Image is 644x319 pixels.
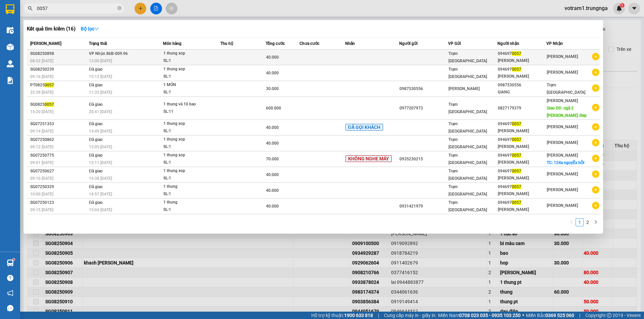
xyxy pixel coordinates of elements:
div: SL: 1 [163,89,214,96]
div: 1 thung xop [163,167,214,175]
span: 09:10 [DATE] [30,176,53,181]
li: Previous Page [568,218,576,226]
span: [PERSON_NAME] [547,98,578,103]
div: 0977207973 [399,105,448,112]
span: Trạm [GEOGRAPHIC_DATA] [448,102,487,114]
div: 094697 [498,199,546,206]
img: warehouse-icon [7,60,14,67]
div: SG07250862 [30,136,87,143]
span: 40.000 [266,125,279,130]
div: 1 thung [163,199,214,206]
sup: 1 [13,258,15,260]
span: 0057 [45,83,54,87]
span: 09:14 [DATE] [30,129,53,134]
span: Trạm [GEOGRAPHIC_DATA] [448,184,487,196]
span: 15:12 [DATE] [89,74,112,79]
div: 1 MÓN [163,81,214,89]
span: 0057 [512,200,521,205]
span: Đã giao [89,184,103,189]
h3: Kết quả tìm kiếm ( 16 ) [27,25,75,32]
div: 0827179379 [498,105,546,112]
div: [PERSON_NAME] [498,57,546,64]
li: 2 [584,218,592,226]
div: SG0825 [30,101,87,108]
span: [PERSON_NAME] [547,125,578,129]
span: Chưa cước [300,41,319,46]
span: Đã giao [89,153,103,158]
div: 094697 [498,152,546,159]
div: 0935230215 [399,156,448,163]
span: 600.000 [266,106,281,110]
span: [PERSON_NAME] [547,203,578,208]
div: SL: 1 [163,143,214,151]
span: 0057 [512,184,521,189]
span: right [594,220,598,224]
span: plus-circle [592,155,599,162]
span: 09:01 [DATE] [30,160,53,165]
span: 40.000 [266,55,279,60]
div: PT0825 [30,82,87,89]
span: 70.000 [266,157,279,161]
div: 1 thung xop [163,120,214,128]
span: plus-circle [592,53,599,60]
span: 40.000 [266,188,279,193]
div: SG07250123 [30,199,87,206]
span: [PERSON_NAME] [547,153,578,158]
span: 30.000 [266,86,279,91]
span: 15:04 [DATE] [89,208,112,212]
span: Thu hộ [220,41,233,46]
strong: Bộ lọc [81,26,99,31]
span: 10:00 [DATE] [30,192,53,196]
div: 094697 [498,121,546,128]
img: logo-vxr [6,4,14,14]
div: 1 thung xop [163,50,214,57]
span: Trạm [GEOGRAPHIC_DATA] [448,153,487,165]
div: SL: 1 [163,128,214,135]
div: SG07250627 [30,168,87,175]
span: Trạm [GEOGRAPHIC_DATA] [448,200,487,212]
div: SL: 1 [163,73,214,80]
span: [PERSON_NAME] [547,70,578,75]
span: 0057 [512,137,521,142]
span: plus-circle [592,123,599,131]
span: [PERSON_NAME] [30,41,61,46]
div: 094697 [498,50,546,57]
div: SG07251353 [30,121,87,128]
span: 15:20 [DATE] [30,109,53,114]
span: [PERSON_NAME] [448,86,480,91]
span: [PERSON_NAME] [547,172,578,176]
span: 09:16 [DATE] [30,74,53,79]
div: 1 thung xop [163,152,214,159]
span: plus-circle [592,104,599,111]
span: plus-circle [592,202,599,209]
span: 0057 [512,67,521,72]
button: Bộ lọcdown [75,23,104,34]
span: Trạm [GEOGRAPHIC_DATA] [448,137,487,149]
div: 094697 [498,136,546,143]
span: Trạm [GEOGRAPHIC_DATA] [448,51,487,63]
div: 0987530556 [399,85,448,92]
li: Next Page [592,218,600,226]
span: 0057 [512,122,521,126]
button: left [568,218,576,226]
span: Đã giao [89,200,103,205]
div: [PERSON_NAME] [498,190,546,197]
div: SG07250329 [30,183,87,190]
span: 09:15 [DATE] [30,208,53,212]
span: 0057 [512,153,521,158]
div: GIANG [498,89,546,96]
span: 40.000 [266,141,279,146]
span: [PERSON_NAME] [547,187,578,192]
div: 1 thung xop [163,66,214,73]
div: [PERSON_NAME] [498,128,546,135]
span: Nhãn [345,41,355,46]
span: question-circle [7,275,13,281]
span: message [7,305,13,311]
span: 13:00 [DATE] [89,59,112,63]
span: Giao DĐ: ngã 2 [PERSON_NAME] điep [547,106,587,118]
a: 1 [576,219,583,226]
span: plus-circle [592,186,599,193]
span: down [94,26,99,31]
span: close-circle [117,6,121,10]
span: 22:39 [DATE] [30,90,53,95]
